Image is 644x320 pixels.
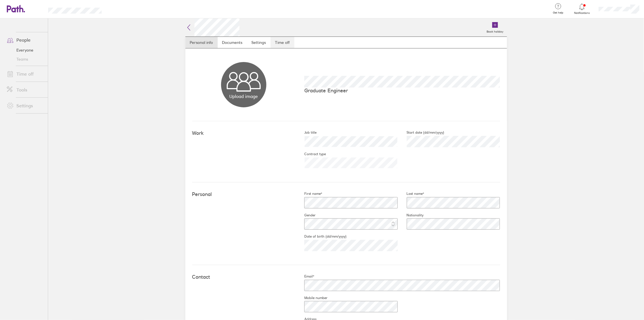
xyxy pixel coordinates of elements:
a: Time off [271,37,294,48]
label: Start date (dd/mm/yyyy) [398,130,444,135]
a: Everyone [2,46,48,55]
label: First name* [295,191,322,196]
h4: Work [192,130,295,136]
h4: Contact [192,274,295,280]
p: Graduate Engineer [304,88,500,93]
a: People [2,34,48,46]
label: Date of birth (dd/mm/yyyy) [295,234,346,239]
label: Contract type [295,152,326,156]
label: Job title [295,130,316,135]
h4: Personal [192,191,295,197]
a: Teams [2,55,48,64]
a: Settings [2,100,48,111]
a: Personal info [185,37,218,48]
a: Settings [247,37,271,48]
a: Tools [2,84,48,95]
a: Notifications [573,3,591,15]
label: Book holiday [483,28,507,33]
label: Mobile number [295,296,328,300]
a: Book holiday [483,18,507,37]
label: Last name* [398,191,424,196]
span: Get help [549,11,567,14]
label: Gender [295,213,316,217]
span: Notifications [573,11,591,15]
a: Documents [218,37,247,48]
label: Nationality [398,213,424,217]
label: Email* [295,274,314,279]
a: Time off [2,68,48,80]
